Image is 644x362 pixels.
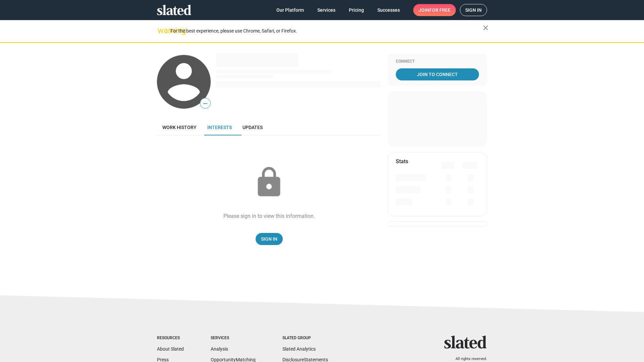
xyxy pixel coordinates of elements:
[256,233,283,245] a: Sign In
[157,119,202,135] a: Work history
[413,4,456,16] a: Joinfor free
[211,346,228,352] a: Analysis
[282,336,328,341] div: Slated Group
[465,4,482,16] span: Sign in
[157,336,184,341] div: Resources
[158,26,166,35] mat-icon: warning
[419,4,450,16] span: Join
[252,166,286,199] mat-icon: lock
[271,4,309,16] a: Our Platform
[223,213,315,220] div: Please sign in to view this information.
[343,4,369,16] a: Pricing
[170,26,483,36] div: For the best experience, please use Chrome, Safari, or Firefox.
[397,68,478,80] span: Join To Connect
[202,119,237,135] a: Interests
[157,346,184,352] a: About Slated
[276,4,304,16] span: Our Platform
[429,4,450,16] span: for free
[207,125,232,130] span: Interests
[396,59,479,64] div: Connect
[162,125,197,130] span: Work history
[237,119,268,135] a: Updates
[317,4,335,16] span: Services
[349,4,364,16] span: Pricing
[282,346,316,352] a: Slated Analytics
[482,24,490,32] mat-icon: close
[396,68,479,80] a: Join To Connect
[211,336,256,341] div: Services
[377,4,400,16] span: Successes
[200,99,210,108] span: —
[312,4,341,16] a: Services
[261,233,277,245] span: Sign In
[243,125,263,130] span: Updates
[372,4,405,16] a: Successes
[460,4,487,16] a: Sign in
[396,158,408,165] mat-card-title: Stats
